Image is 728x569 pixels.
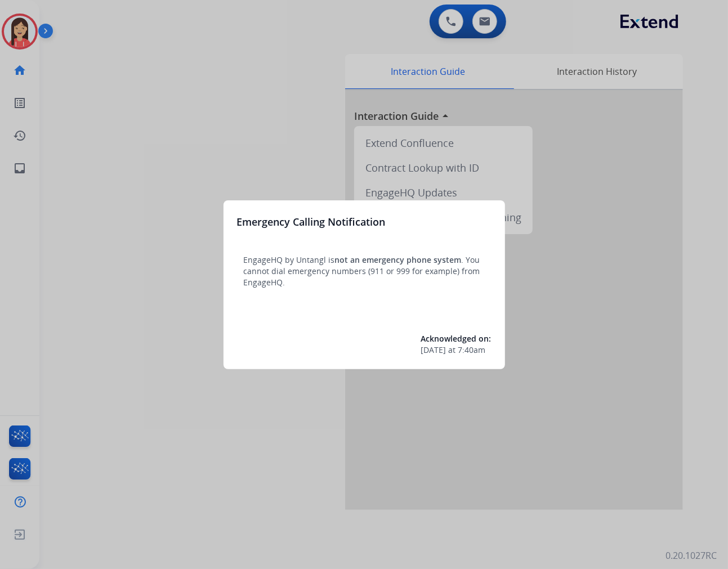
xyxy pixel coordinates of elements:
[666,549,717,562] p: 0.20.1027RC
[244,254,485,288] p: EngageHQ by Untangl is . You cannot dial emergency numbers (911 or 999 for example) from EngageHQ.
[335,254,462,265] span: not an emergency phone system
[421,344,492,356] div: at
[421,333,492,344] span: Acknowledged on:
[421,344,446,356] span: [DATE]
[237,214,386,230] h3: Emergency Calling Notification
[458,344,486,356] span: 7:40am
